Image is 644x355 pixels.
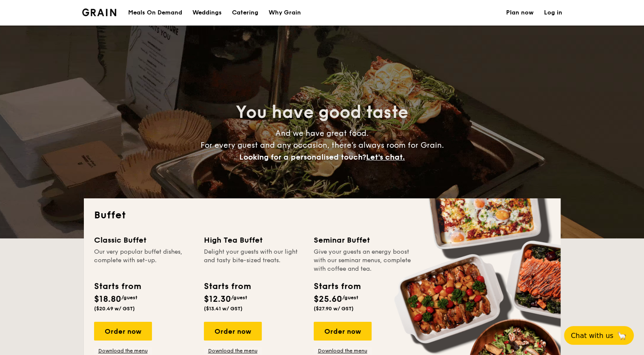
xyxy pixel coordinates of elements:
[82,9,117,16] img: Grain
[121,295,137,301] span: /guest
[314,347,372,354] a: Download the menu
[204,248,303,273] div: Delight your guests with our light and tasty bite-sized treats.
[564,326,634,345] button: Chat with us🦙
[94,234,194,246] div: Classic Buffet
[314,294,342,304] span: $25.60
[94,322,152,341] div: Order now
[366,152,405,162] span: Let's chat.
[94,209,550,222] h2: Buffet
[204,280,250,293] div: Starts from
[204,306,243,312] span: ($13.41 w/ GST)
[236,102,408,123] span: You have good taste
[314,234,413,246] div: Seminar Buffet
[94,347,152,354] a: Download the menu
[231,295,247,301] span: /guest
[94,306,135,312] span: ($20.49 w/ GST)
[314,280,360,293] div: Starts from
[204,294,231,304] span: $12.30
[200,129,444,162] span: And we have great food. For every guest and any occasion, there’s always room for Grain.
[82,9,117,16] a: Logotype
[314,322,372,341] div: Order now
[571,332,613,340] span: Chat with us
[239,152,366,162] span: Looking for a personalised touch?
[314,306,354,312] span: ($27.90 w/ GST)
[94,280,140,293] div: Starts from
[204,347,262,354] a: Download the menu
[314,248,413,273] div: Give your guests an energy boost with our seminar menus, complete with coffee and tea.
[204,234,303,246] div: High Tea Buffet
[94,248,194,273] div: Our very popular buffet dishes, complete with set-up.
[204,322,262,341] div: Order now
[94,294,121,304] span: $18.80
[617,331,627,341] span: 🦙
[342,295,358,301] span: /guest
